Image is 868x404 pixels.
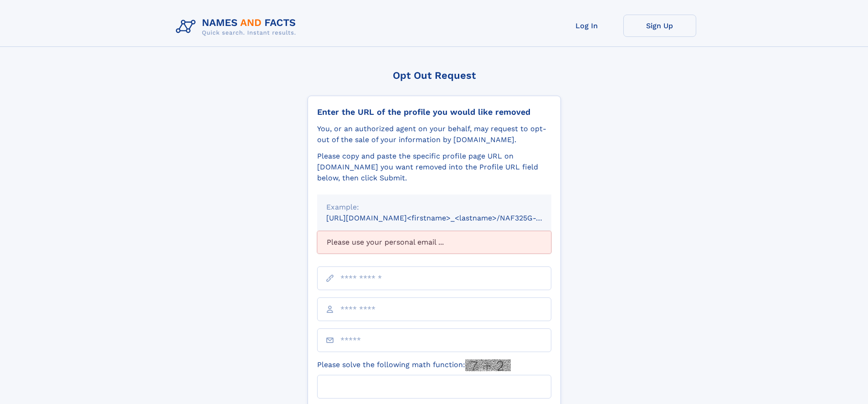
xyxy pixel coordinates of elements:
div: Please use your personal email ... [317,231,551,254]
img: Logo Names and Facts [172,15,303,39]
div: Opt Out Request [308,70,561,81]
a: Sign Up [623,15,696,37]
div: Enter the URL of the profile you would like removed [317,107,551,117]
div: Example: [326,202,542,213]
small: [URL][DOMAIN_NAME]<firstname>_<lastname>/NAF325G-xxxxxxxx [326,214,569,222]
a: Log In [550,15,623,37]
div: Please copy and paste the specific profile page URL on [DOMAIN_NAME] you want removed into the Pr... [317,151,551,184]
div: You, or an authorized agent on your behalf, may request to opt-out of the sale of your informatio... [317,123,551,145]
label: Please solve the following math function: [317,359,511,371]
